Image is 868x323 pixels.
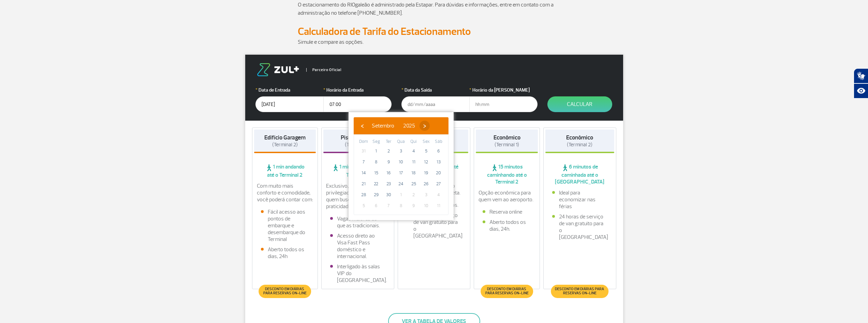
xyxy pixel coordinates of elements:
[469,86,538,94] label: Horário da [PERSON_NAME]
[330,263,385,284] li: Interligado às salas VIP do [GEOGRAPHIC_DATA].
[566,134,593,141] strong: Econômico
[358,189,369,200] span: 28
[396,200,407,211] span: 8
[420,121,430,131] button: ›
[545,163,614,185] span: 6 minutos de caminhada até o [GEOGRAPHIC_DATA]
[395,138,408,146] th: weekday
[399,121,420,131] button: 2025
[254,163,316,178] span: 1 min andando até o Terminal 2
[261,208,309,243] li: Fácil acesso aos pontos de embarque e desembarque do Terminal
[433,167,444,178] span: 20
[261,246,309,260] li: Aberto todos os dias, 24h
[367,121,399,131] button: Setembro
[552,189,607,210] li: Ideal para economizar nas férias
[484,287,529,295] span: Desconto em diárias para reservas on-line
[552,213,607,241] li: 24 horas de serviço de van gratuito para o [GEOGRAPHIC_DATA]
[272,142,298,148] span: (Terminal 2)
[483,208,531,215] li: Reserva online
[407,138,420,146] th: weekday
[420,138,432,146] th: weekday
[257,183,313,203] p: Com muito mais conforto e comodidade, você poderá contar com:
[372,122,394,129] span: Setembro
[383,178,394,189] span: 23
[495,142,519,148] span: (Terminal 1)
[854,68,868,98] div: Plugin de acessibilidade da Hand Talk.
[255,86,324,94] label: Data de Entrada
[408,157,419,167] span: 11
[371,146,382,157] span: 1
[358,167,369,178] span: 14
[479,189,535,203] p: Opção econômica para quem vem ao aeroporto.
[547,96,612,112] button: Calcular
[554,287,605,295] span: Desconto em diárias para reservas on-line
[298,1,571,17] p: O estacionamento do RIOgaleão é administrado pela Estapar. Para dúvidas e informações, entre em c...
[432,138,445,146] th: weekday
[255,63,300,76] img: logo-zul.png
[421,157,431,167] span: 12
[407,212,462,239] li: 24 horas de serviço de van gratuito para o [GEOGRAPHIC_DATA]
[358,178,369,189] span: 21
[326,183,389,210] p: Exclusivo, com localização privilegiada e ideal para quem busca conforto e praticidade.
[567,142,592,148] span: (Terminal 2)
[469,96,538,112] input: hh:mm
[323,86,392,94] label: Horário da Entrada
[383,189,394,200] span: 30
[433,178,444,189] span: 27
[357,121,367,131] button: ‹
[408,178,419,189] span: 25
[396,157,407,167] span: 10
[396,178,407,189] span: 24
[854,83,868,98] button: Abrir recursos assistivos.
[383,146,394,157] span: 2
[323,96,392,112] input: hh:mm
[358,146,369,157] span: 31
[408,146,419,157] span: 4
[403,122,415,129] span: 2025
[401,96,470,112] input: dd/mm/aaaa
[433,146,444,157] span: 6
[371,157,382,167] span: 8
[483,219,531,232] li: Aberto todos os dias, 24h.
[330,232,385,260] li: Acesso direto ao Visa Fast Pass doméstico e internacional.
[421,167,431,178] span: 19
[401,86,470,94] label: Data da Saída
[383,167,394,178] span: 16
[349,112,454,220] bs-datepicker-container: calendar
[358,200,369,211] span: 5
[433,157,444,167] span: 13
[323,163,392,178] span: 1 min andando até o Terminal 2
[383,157,394,167] span: 9
[396,167,407,178] span: 17
[408,200,419,211] span: 9
[396,146,407,157] span: 3
[371,200,382,211] span: 6
[371,178,382,189] span: 22
[341,134,374,141] strong: Piso Premium
[298,38,571,46] p: Simule e compare as opções.
[345,142,370,148] span: (Terminal 2)
[370,138,383,146] th: weekday
[264,134,306,141] strong: Edifício Garagem
[371,189,382,200] span: 29
[298,25,571,38] h2: Calculadora de Tarifa do Estacionamento
[476,163,538,185] span: 15 minutos caminhando até o Terminal 2
[262,287,308,295] span: Desconto em diárias para reservas on-line
[371,167,382,178] span: 15
[408,167,419,178] span: 18
[330,215,385,229] li: Vagas maiores do que as tradicionais.
[421,146,431,157] span: 5
[494,134,520,141] strong: Econômico
[383,200,394,211] span: 7
[358,157,369,167] span: 7
[396,189,407,200] span: 1
[421,178,431,189] span: 26
[421,189,431,200] span: 3
[357,138,370,146] th: weekday
[382,138,395,146] th: weekday
[306,68,341,72] span: Parceiro Oficial
[421,200,431,211] span: 10
[408,189,419,200] span: 2
[357,121,430,128] bs-datepicker-navigation-view: ​ ​ ​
